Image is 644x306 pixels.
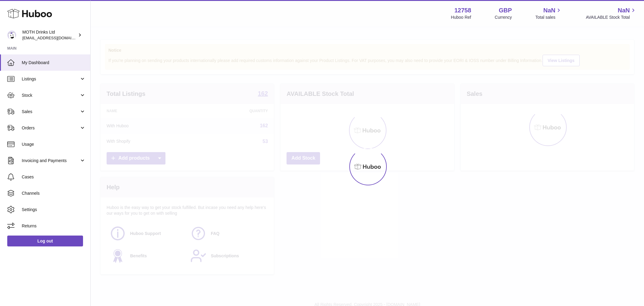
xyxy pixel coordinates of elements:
span: Channels [22,190,86,196]
span: Invoicing and Payments [22,158,79,164]
span: Usage [22,142,86,147]
span: AVAILABLE Stock Total [586,15,637,20]
span: Orders [22,125,79,131]
span: Returns [22,223,86,229]
span: Cases [22,174,86,180]
img: internalAdmin-12758@internal.huboo.com [7,31,16,40]
span: My Dashboard [22,60,86,66]
span: Settings [22,207,86,213]
a: NaN AVAILABLE Stock Total [586,6,637,20]
a: Log out [7,236,83,246]
span: Stock [22,93,79,98]
span: Sales [22,109,79,115]
div: Currency [495,15,512,20]
a: NaN Total sales [535,6,562,20]
div: MOTH Drinks Ltd [22,29,77,41]
span: NaN [618,6,630,15]
strong: 12758 [454,6,471,15]
span: [EMAIL_ADDRESS][DOMAIN_NAME] [22,35,89,40]
span: Listings [22,76,79,82]
span: NaN [543,6,555,15]
span: Total sales [535,15,562,20]
strong: GBP [499,6,512,15]
div: Huboo Ref [451,15,471,20]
